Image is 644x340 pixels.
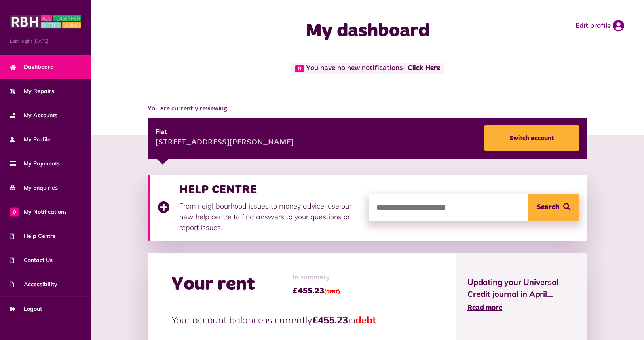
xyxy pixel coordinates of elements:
[156,137,294,149] div: [STREET_ADDRESS][PERSON_NAME]
[467,276,576,300] span: Updating your Universal Credit journal in April...
[293,272,340,283] span: In summary
[10,63,54,71] span: Dashboard
[171,313,432,327] p: Your account balance is currently in
[295,65,304,72] span: 0
[179,201,361,233] p: From neighbourhood issues to money advice, use our new help centre to find answers to your questi...
[576,20,624,32] a: Edit profile
[324,290,340,294] span: (DEBT)
[10,208,67,216] span: My Notifications
[171,273,255,296] h2: Your rent
[10,111,57,120] span: My Accounts
[403,65,440,72] a: - Click Here
[10,207,19,216] span: 0
[10,184,58,192] span: My Enquiries
[237,20,498,43] h1: My dashboard
[148,104,587,114] span: You are currently reviewing:
[528,194,579,221] button: Search
[10,87,54,95] span: My Repairs
[484,125,579,151] a: Switch account
[10,135,51,144] span: My Profile
[291,63,444,74] span: You have no new notifications
[10,160,60,168] span: My Payments
[179,182,361,197] h3: HELP CENTRE
[156,127,294,137] div: Flat
[10,14,81,30] img: MyRBH
[10,305,42,313] span: Logout
[10,280,57,289] span: Accessibility
[10,38,81,45] span: Last login: [DATE]
[467,276,576,313] a: Updating your Universal Credit journal in April... Read more
[355,314,376,326] span: debt
[537,194,559,221] span: Search
[467,304,502,312] span: Read more
[312,314,348,326] strong: £455.23
[10,232,56,240] span: Help Centre
[10,256,53,264] span: Contact Us
[293,285,340,297] span: £455.23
